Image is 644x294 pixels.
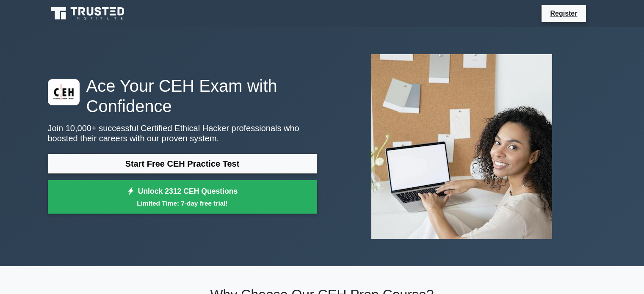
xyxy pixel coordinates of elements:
[48,123,317,143] p: Join 10,000+ successful Certified Ethical Hacker professionals who boosted their careers with our...
[48,154,317,174] a: Start Free CEH Practice Test
[48,76,317,116] h1: Ace Your CEH Exam with Confidence
[48,180,317,214] a: Unlock 2312 CEH QuestionsLimited Time: 7-day free trial!
[58,198,307,208] small: Limited Time: 7-day free trial!
[545,8,582,19] a: Register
